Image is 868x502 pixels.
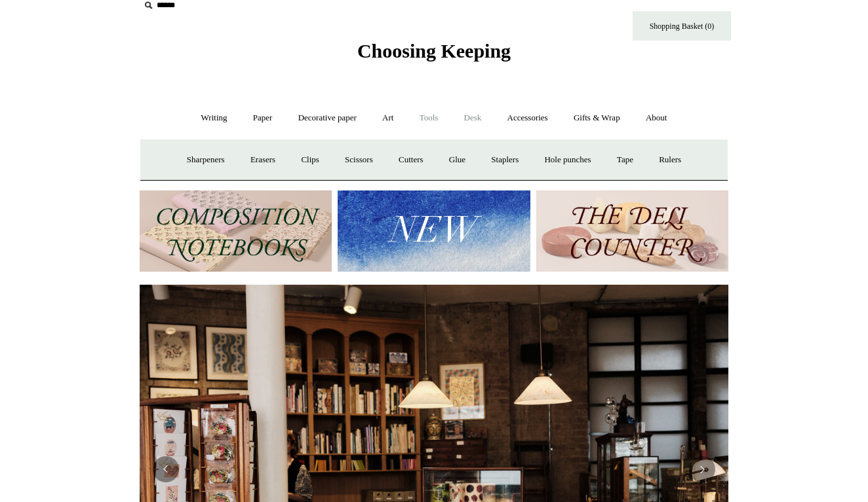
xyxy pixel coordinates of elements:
a: Rulers [647,143,693,177]
span: Choosing Keeping [357,40,511,62]
a: Sharpeners [175,143,237,177]
a: Choosing Keeping [357,50,511,60]
a: About [634,101,679,135]
a: Desk [452,101,494,135]
button: Next [689,456,715,482]
a: Accessories [496,101,560,135]
a: Staplers [479,143,530,177]
button: Previous [153,456,179,482]
a: Shopping Basket (0) [633,11,731,41]
a: Writing [189,101,239,135]
a: Glue [437,143,477,177]
a: Cutters [387,143,435,177]
img: New.jpg__PID:f73bdf93-380a-4a35-bcfe-7823039498e1 [338,190,530,272]
a: Erasers [239,143,287,177]
a: Gifts & Wrap [562,101,632,135]
a: Clips [289,143,330,177]
a: Tools [408,101,450,135]
a: Hole punches [532,143,602,177]
a: Scissors [333,143,385,177]
a: Tape [605,143,645,177]
img: The Deli Counter [536,190,728,272]
a: Decorative paper [286,101,368,135]
img: 202302 Composition ledgers.jpg__PID:69722ee6-fa44-49dd-a067-31375e5d54ec [140,190,332,272]
a: Paper [241,101,285,135]
a: Art [370,101,405,135]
